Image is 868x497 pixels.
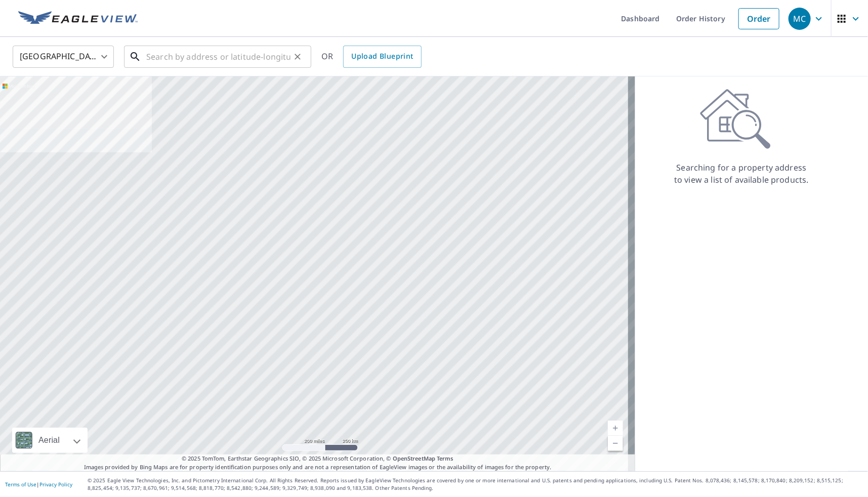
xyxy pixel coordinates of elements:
div: MC [789,8,811,30]
a: Current Level 5, Zoom Out [608,436,623,451]
div: Aerial [12,428,88,453]
a: Upload Blueprint [343,46,421,68]
p: Searching for a property address to view a list of available products. [674,161,809,186]
span: © 2025 TomTom, Earthstar Geographics SIO, © 2025 Microsoft Corporation, © [182,454,453,463]
a: Terms [437,454,453,462]
p: | [5,481,72,487]
p: © 2025 Eagle View Technologies, Inc. and Pictometry International Corp. All Rights Reserved. Repo... [88,477,863,492]
button: Clear [291,50,305,64]
a: Terms of Use [5,481,36,488]
a: Privacy Policy [39,481,72,488]
a: Order [738,8,779,29]
a: Current Level 5, Zoom In [608,421,623,436]
input: Search by address or latitude-longitude [146,43,291,71]
a: OpenStreetMap [393,454,435,462]
div: [GEOGRAPHIC_DATA] [13,43,114,71]
div: Aerial [35,428,63,453]
span: Upload Blueprint [351,50,413,63]
div: OR [321,46,422,68]
img: EV Logo [18,11,138,26]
